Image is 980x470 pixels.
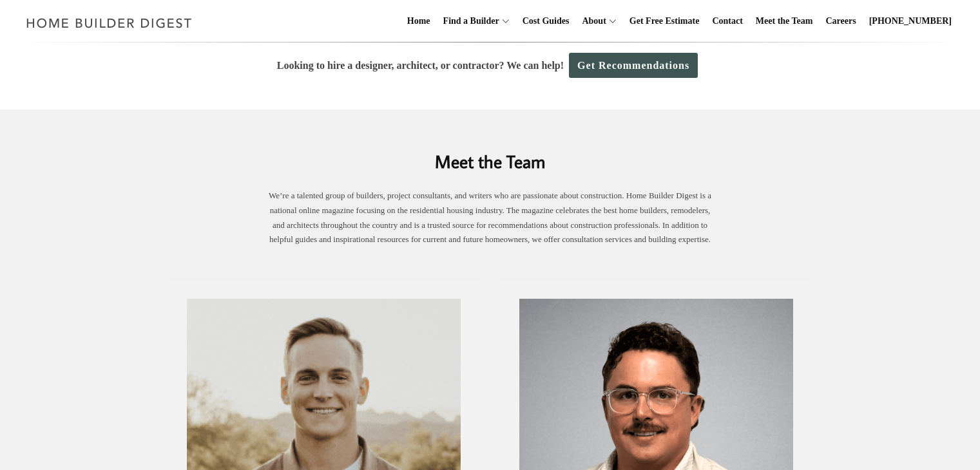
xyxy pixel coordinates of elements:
[569,53,698,78] a: Get Recommendations
[402,1,436,42] a: Home
[707,1,747,42] a: Contact
[21,10,198,35] img: Home Builder Digest
[438,1,499,42] a: Find a Builder
[864,1,957,42] a: [PHONE_NUMBER]
[577,1,606,42] a: About
[624,1,705,42] a: Get Free Estimate
[168,130,812,174] h2: Meet the Team
[265,189,716,247] p: We’re a talented group of builders, project consultants, and writers who are passionate about con...
[821,1,861,42] a: Careers
[751,1,818,42] a: Meet the Team
[517,1,575,42] a: Cost Guides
